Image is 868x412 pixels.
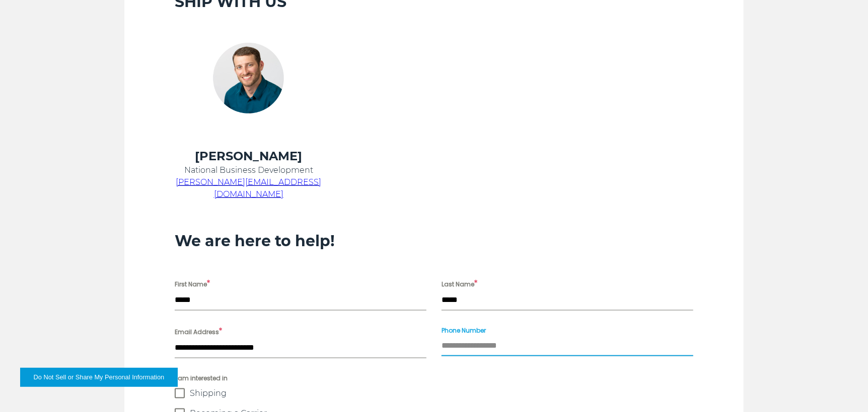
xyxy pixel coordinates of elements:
p: National Business Development [175,164,322,176]
a: [PERSON_NAME][EMAIL_ADDRESS][DOMAIN_NAME] [176,177,321,199]
label: Shipping [175,388,693,398]
h3: We are here to help! [175,232,693,251]
h4: [PERSON_NAME] [175,148,322,164]
span: I am interested in [175,373,693,383]
span: Shipping [190,388,227,398]
button: Do Not Sell or Share My Personal Information [20,368,178,387]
